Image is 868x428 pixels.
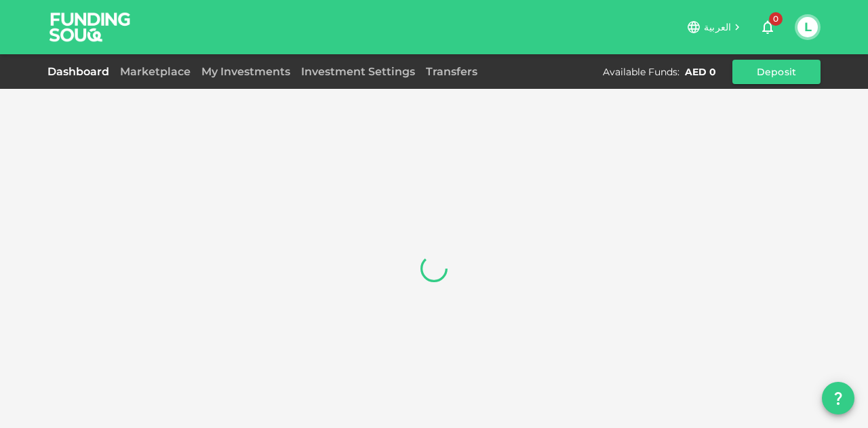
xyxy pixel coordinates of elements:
[603,65,679,79] div: Available Funds :
[754,14,781,41] button: 0
[797,17,818,37] button: L
[769,12,783,26] span: 0
[704,21,731,33] span: العربية
[296,65,420,78] a: Investment Settings
[822,382,854,414] button: question
[732,60,821,84] button: Deposit
[685,65,716,79] div: AED 0
[420,65,483,78] a: Transfers
[115,65,196,78] a: Marketplace
[47,65,115,78] a: Dashboard
[196,65,296,78] a: My Investments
